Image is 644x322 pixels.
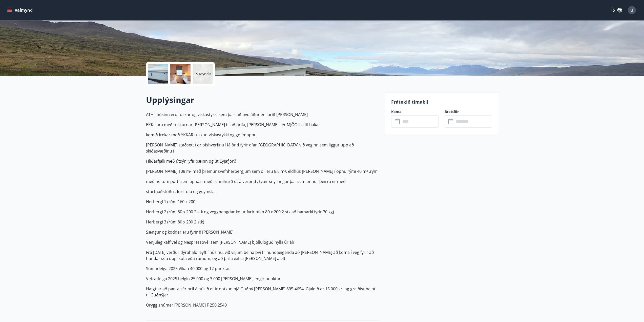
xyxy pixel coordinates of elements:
[146,168,379,174] p: [PERSON_NAME] 108 m² með þremur svefnherbergjum sem öll eru 8,8 m², eldhús [PERSON_NAME] í opnu r...
[146,188,379,195] p: sturtuaðstöðu , forstofa og geymsla .
[146,122,379,128] p: EKKI fara með tuskurnar [PERSON_NAME] til að þrífa, [PERSON_NAME] sér MJÖG illa til baka
[146,178,379,184] p: með heitum potti sem opnast með rennihurð út á verönd , tvær snyrtingar þar sem önnur þeirra er með
[146,302,379,308] p: Öryggisnúmer [PERSON_NAME] F 250 2540
[194,71,211,77] p: +9 Myndir
[609,6,625,15] button: ÍS
[146,266,379,272] p: Sumarleiga 2025 Vikan 40.000 og 12 punktar
[146,142,379,154] p: [PERSON_NAME] staðsett í orlofshverfinu Hálönd fyrir ofan [GEOGRAPHIC_DATA] við veginn sem liggur...
[146,158,379,164] p: Hlíðarfjalli með útsýni yfir bæinn og út Eyjafjörð.
[146,249,379,261] p: Frá [DATE] verður dýrahald leyft í húsinu, við viljum beina því til hundaeigenda að [PERSON_NAME]...
[146,229,379,235] p: Sængur og koddar eru fyrir 8 [PERSON_NAME].
[146,276,379,282] p: Vetrarleiga 2025 helgin 25.000 og 3.000 [PERSON_NAME], engir punktar
[146,94,379,105] h2: Upplýsingar
[146,132,379,138] p: komið frekar með YKKAR tuskur, viskastykki og gólfmoppu
[6,6,35,15] button: menu
[630,7,633,13] span: U
[146,239,379,245] p: Venjuleg kaffivél og Nespressovél sem [PERSON_NAME] bjöllulöguð hylki úr áli
[146,219,379,225] p: Herbergi 3 (rúm 80 x 200 2 stk)
[626,4,638,16] button: U
[391,109,439,114] label: Koma
[146,286,379,298] p: Hægt er að panta sér þrif á húsið eftir notkun hjá Guðný [PERSON_NAME] 895-4654. Gjaldið er 15.00...
[146,199,379,205] p: Herbergi 1 (rúm 160 x 200)
[146,111,379,118] p: ATH í húsinu eru tuskur og viskastykki sem þarf að þvo áður en farið [PERSON_NAME]
[445,109,492,114] label: Brottför
[391,99,492,105] p: Frátekið tímabil
[146,209,379,215] p: Herbergi 2 (rúm 80 x 200 2 stk og vegghengdar kojur fyrir ofan 80 x 200 2 stk að hámarki fyrir 70...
